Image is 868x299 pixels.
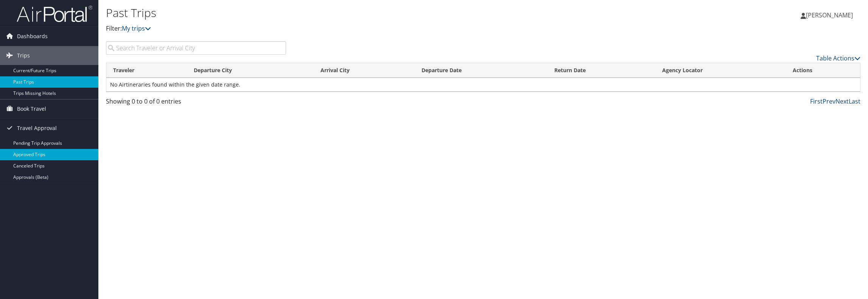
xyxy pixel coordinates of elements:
[17,99,46,118] span: Book Travel
[187,63,313,78] th: Departure City: activate to sort column ascending
[823,97,835,105] a: Prev
[106,78,860,91] td: No Airtineraries found within the given date range.
[548,63,655,78] th: Return Date: activate to sort column ascending
[106,97,286,110] div: Showing 0 to 0 of 0 entries
[17,5,92,23] img: airportal-logo.png
[415,63,547,78] th: Departure Date: activate to sort column ascending
[655,63,786,78] th: Agency Locator: activate to sort column ascending
[122,24,151,33] a: My trips
[849,97,860,105] a: Last
[816,54,860,62] a: Table Actions
[17,119,57,138] span: Travel Approval
[801,4,860,26] a: [PERSON_NAME]
[810,97,823,105] a: First
[786,63,860,78] th: Actions
[314,63,415,78] th: Arrival City: activate to sort column ascending
[835,97,849,105] a: Next
[17,27,48,46] span: Dashboards
[17,46,30,65] span: Trips
[806,11,853,19] span: [PERSON_NAME]
[106,5,609,21] h1: Past Trips
[106,41,286,55] input: Search Traveler or Arrival City
[106,24,609,34] p: Filter:
[106,63,187,78] th: Traveler: activate to sort column ascending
